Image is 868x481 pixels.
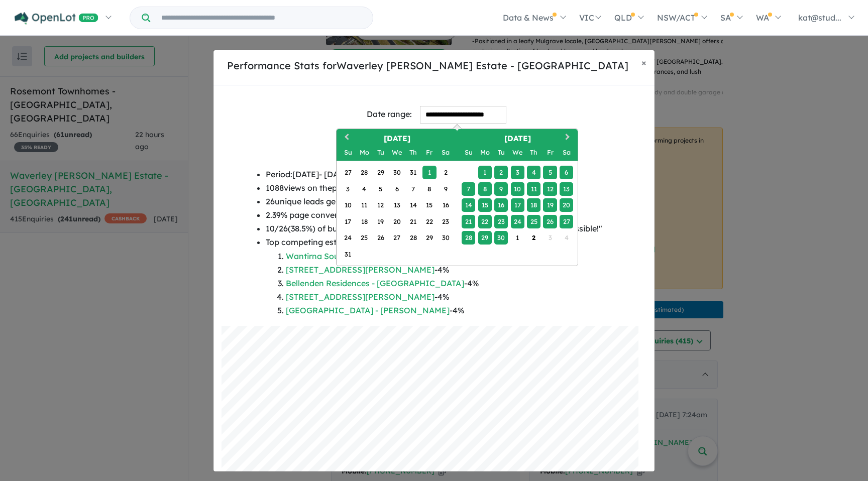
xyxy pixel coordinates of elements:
[341,247,355,261] div: Choose Sunday, August 31st, 2025
[338,130,354,146] button: Previous Month
[560,198,573,212] div: Choose Saturday, September 20th, 2025
[494,166,508,179] div: Choose Tuesday, September 2nd, 2025
[641,57,646,68] span: ×
[798,13,841,23] span: kat@stud...
[367,107,412,121] div: Date range:
[266,222,602,235] li: 10 / 26 ( 38.5 %) of buyers requested their preferred callback time as " as soon as possible! "
[527,231,540,245] div: Choose Thursday, October 2nd, 2025
[266,181,602,195] li: 1088 views on the project page
[439,198,453,212] div: Choose Saturday, August 16th, 2025
[286,263,602,277] li: - 4 %
[406,214,420,228] div: Choose Thursday, August 21st, 2025
[494,214,508,228] div: Choose Tuesday, September 23rd, 2025
[494,231,508,245] div: Choose Tuesday, September 30th, 2025
[478,231,492,245] div: Choose Monday, September 29th, 2025
[439,182,453,195] div: Choose Saturday, August 9th, 2025
[341,198,355,212] div: Choose Sunday, August 10th, 2025
[494,182,508,195] div: Choose Tuesday, September 9th, 2025
[390,231,403,245] div: Choose Wednesday, August 27th, 2025
[439,214,453,228] div: Choose Saturday, August 23rd, 2025
[406,166,420,179] div: Choose Thursday, July 31st, 2025
[374,198,387,212] div: Choose Tuesday, August 12th, 2025
[478,214,492,228] div: Choose Monday, September 22nd, 2025
[543,182,557,195] div: Choose Friday, September 12th, 2025
[390,214,403,228] div: Choose Wednesday, August 20th, 2025
[462,146,475,159] div: Sunday
[422,231,436,245] div: Choose Friday, August 29th, 2025
[478,182,492,195] div: Choose Monday, September 8th, 2025
[390,198,403,212] div: Choose Wednesday, August 13th, 2025
[560,146,573,159] div: Saturday
[266,235,602,317] li: Top competing estates based on your buyers from [DATE] to [DATE] :
[422,198,436,212] div: Choose Friday, August 15th, 2025
[527,166,540,179] div: Choose Thursday, September 4th, 2025
[358,146,371,159] div: Monday
[406,146,420,159] div: Thursday
[460,164,574,246] div: Month September, 2025
[286,278,464,288] a: Bellenden Residences - [GEOGRAPHIC_DATA]
[336,129,578,266] div: Choose Date
[390,182,403,195] div: Choose Wednesday, August 6th, 2025
[560,214,573,228] div: Choose Saturday, September 27th, 2025
[439,146,453,159] div: Saturday
[286,304,602,317] li: - 4 %
[340,164,454,262] div: Month August, 2025
[358,198,371,212] div: Choose Monday, August 11th, 2025
[266,208,602,222] li: 2.39 % page conversion
[561,130,577,146] button: Next Month
[462,231,475,245] div: Choose Sunday, September 28th, 2025
[462,198,475,212] div: Choose Sunday, September 14th, 2025
[374,166,387,179] div: Choose Tuesday, July 29th, 2025
[560,182,573,195] div: Choose Saturday, September 13th, 2025
[422,166,436,179] div: Choose Friday, August 1st, 2025
[478,166,492,179] div: Choose Monday, September 1st, 2025
[358,166,371,179] div: Choose Monday, July 28th, 2025
[422,146,436,159] div: Friday
[462,214,475,228] div: Choose Sunday, September 21st, 2025
[543,198,557,212] div: Choose Friday, September 19th, 2025
[286,290,602,304] li: - 4 %
[286,251,468,261] a: Wantirna South Estate - [GEOGRAPHIC_DATA]
[341,146,355,159] div: Sunday
[341,182,355,195] div: Choose Sunday, August 3rd, 2025
[358,214,371,228] div: Choose Monday, August 18th, 2025
[478,146,492,159] div: Monday
[527,182,540,195] div: Choose Thursday, September 11th, 2025
[341,166,355,179] div: Choose Sunday, July 27th, 2025
[560,231,573,245] div: Not available Saturday, October 4th, 2025
[337,133,457,145] h2: [DATE]
[374,146,387,159] div: Tuesday
[543,146,557,159] div: Friday
[422,182,436,195] div: Choose Friday, August 8th, 2025
[478,198,492,212] div: Choose Monday, September 15th, 2025
[543,214,557,228] div: Choose Friday, September 26th, 2025
[374,214,387,228] div: Choose Tuesday, August 19th, 2025
[527,198,540,212] div: Choose Thursday, September 18th, 2025
[511,214,524,228] div: Choose Wednesday, September 24th, 2025
[341,214,355,228] div: Choose Sunday, August 17th, 2025
[457,133,578,145] h2: [DATE]
[286,292,435,302] a: [STREET_ADDRESS][PERSON_NAME]
[511,146,524,159] div: Wednesday
[152,7,371,29] input: Try estate name, suburb, builder or developer
[286,250,602,263] li: - 15 %
[390,166,403,179] div: Choose Wednesday, July 30th, 2025
[494,146,508,159] div: Tuesday
[439,166,453,179] div: Choose Saturday, August 2nd, 2025
[511,198,524,212] div: Choose Wednesday, September 17th, 2025
[341,231,355,245] div: Choose Sunday, August 24th, 2025
[494,198,508,212] div: Choose Tuesday, September 16th, 2025
[286,265,435,275] a: [STREET_ADDRESS][PERSON_NAME]
[543,231,557,245] div: Not available Friday, October 3rd, 2025
[15,12,98,25] img: Openlot PRO Logo White
[374,182,387,195] div: Choose Tuesday, August 5th, 2025
[511,166,524,179] div: Choose Wednesday, September 3rd, 2025
[286,305,450,315] a: [GEOGRAPHIC_DATA] - [PERSON_NAME]
[406,198,420,212] div: Choose Thursday, August 14th, 2025
[266,195,602,208] li: 26 unique leads generated
[511,231,524,245] div: Choose Wednesday, October 1st, 2025
[390,146,403,159] div: Wednesday
[511,182,524,195] div: Choose Wednesday, September 10th, 2025
[422,214,436,228] div: Choose Friday, August 22nd, 2025
[222,58,633,73] h5: Performance Stats for Waverley [PERSON_NAME] Estate - [GEOGRAPHIC_DATA]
